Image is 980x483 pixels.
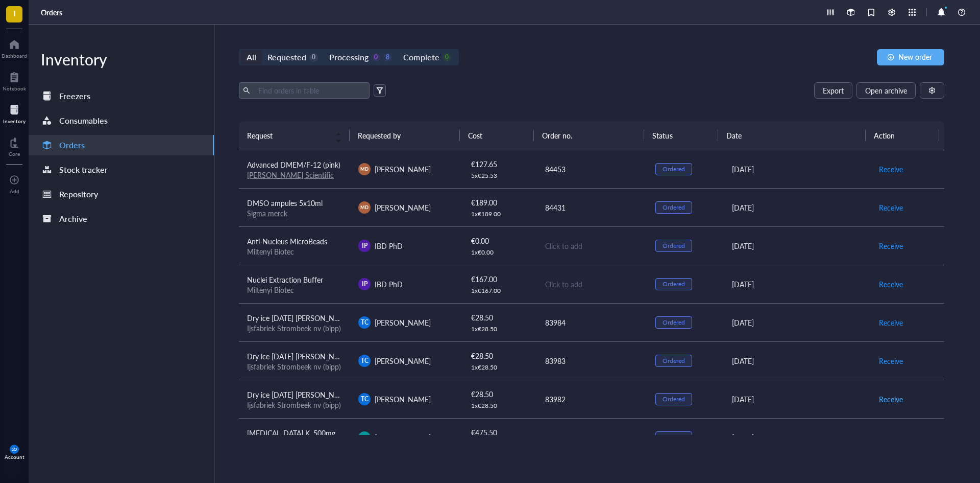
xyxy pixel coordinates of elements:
[361,204,369,211] span: MD
[471,388,528,400] div: € 28.50
[471,312,528,323] div: € 28.50
[375,202,431,213] span: [PERSON_NAME]
[29,86,214,106] a: Freezers
[247,428,335,438] span: [MEDICAL_DATA] K, 500mg
[536,188,647,226] td: 84431
[471,210,528,218] div: 1 x € 189.00
[663,357,685,365] div: Ordered
[247,324,342,333] div: Ijsfabriek Strombeek nv (bipp)
[471,158,528,170] div: € 127.65
[534,121,645,150] th: Order no.
[309,53,318,62] div: 0
[878,199,903,216] button: Receive
[9,134,20,157] a: Core
[471,402,528,410] div: 1 x € 28.50
[471,363,528,372] div: 1 x € 28.50
[29,159,214,180] a: Stock tracker
[471,325,528,333] div: 1 x € 28.50
[732,240,862,251] div: [DATE]
[59,113,108,128] div: Consumables
[814,82,852,99] button: Export
[247,274,323,285] span: Nuclei Extraction Buffer
[2,53,27,59] div: Dashboard
[545,317,639,328] div: 83984
[59,89,90,103] div: Freezers
[878,276,903,292] button: Receive
[878,238,903,254] button: Receive
[663,165,685,173] div: Ordered
[663,395,685,403] div: Ordered
[59,212,87,226] div: Archive
[247,50,256,64] div: All
[375,394,431,404] span: [PERSON_NAME]
[644,121,718,150] th: Status
[375,317,431,328] span: [PERSON_NAME]
[545,432,639,443] div: 83937
[29,110,214,131] a: Consumables
[247,389,352,400] span: Dry ice [DATE] [PERSON_NAME]
[239,121,350,150] th: Request
[3,102,26,124] a: Inventory
[247,313,352,323] span: Dry ice [DATE] [PERSON_NAME]
[471,172,528,180] div: 5 x € 25.53
[471,427,528,438] div: € 475.50
[471,287,528,295] div: 1 x € 167.00
[3,69,26,91] a: Notebook
[732,279,862,290] div: [DATE]
[732,164,862,175] div: [DATE]
[879,240,903,251] span: Receive
[29,49,214,70] div: Inventory
[545,355,639,366] div: 83983
[663,318,685,327] div: Ordered
[247,351,352,361] span: Dry ice [DATE] [PERSON_NAME]
[471,248,528,257] div: 1 x € 0.00
[536,150,647,189] td: 84453
[732,202,862,213] div: [DATE]
[29,135,214,155] a: Orders
[879,432,903,443] span: Receive
[536,380,647,418] td: 83982
[878,429,903,446] button: Receive
[350,121,460,150] th: Requested by
[254,83,365,98] input: Find orders in table
[663,242,685,250] div: Ordered
[383,53,392,62] div: 8
[732,355,862,366] div: [DATE]
[443,53,451,62] div: 0
[362,241,367,250] span: IP
[329,50,369,64] div: Processing
[361,433,369,441] span: MT
[471,273,528,285] div: € 167.00
[362,280,367,289] span: IP
[247,285,342,294] div: Miltenyi Biotec
[375,279,403,289] span: IBD PhD
[536,418,647,456] td: 83937
[5,454,24,460] div: Account
[247,362,342,371] div: Ijsfabriek Strombeek nv (bipp)
[29,209,214,229] a: Archive
[536,303,647,341] td: 83984
[879,202,903,213] span: Receive
[59,187,98,201] div: Repository
[536,341,647,380] td: 83983
[856,82,916,99] button: Open archive
[247,236,327,246] span: Anti-Nucleus MicroBeads
[247,170,334,180] a: [PERSON_NAME] Scientific
[375,432,431,443] span: [PERSON_NAME]
[866,121,940,150] th: Action
[536,226,647,265] td: Click to add
[471,235,528,246] div: € 0.00
[732,317,862,328] div: [DATE]
[545,279,639,290] div: Click to add
[361,166,369,173] span: MD
[59,138,85,152] div: Orders
[41,8,64,17] a: Orders
[375,164,431,174] span: [PERSON_NAME]
[898,53,932,61] span: New order
[247,130,329,141] span: Request
[12,447,17,451] span: SO
[877,49,944,65] button: New order
[361,395,369,404] span: TC
[471,350,528,361] div: € 28.50
[9,151,20,157] div: Core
